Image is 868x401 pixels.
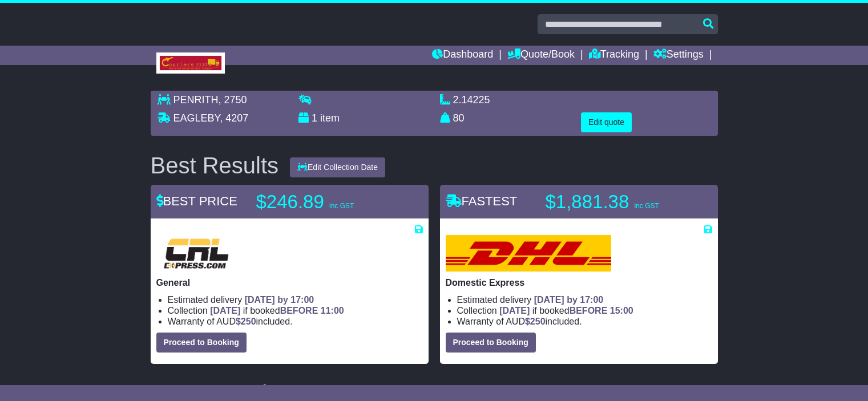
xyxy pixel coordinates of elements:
span: [DATE] by 17:00 [534,295,604,305]
button: Proceed to Booking [156,333,247,353]
a: Settings [653,46,704,65]
li: Collection [168,305,423,316]
span: 11:00 [321,306,344,315]
button: Edit Collection Date [290,157,385,177]
span: , 2750 [219,94,247,106]
p: $1,881.38 [546,191,688,213]
div: Best Results [145,153,285,178]
span: 15:00 [610,306,633,315]
button: Edit quote [581,112,632,132]
span: 250 [530,317,546,326]
p: $246.89 [256,191,399,213]
span: 1 [312,112,317,124]
li: Warranty of AUD included. [457,316,712,327]
span: EAGLEBY [173,112,220,124]
span: $ [525,317,546,326]
span: BEFORE [280,306,318,315]
img: CRL: General [156,235,236,272]
li: Estimated delivery [168,294,423,305]
span: inc GST [634,202,659,210]
span: BEST PRICE [156,194,237,208]
span: if booked [210,306,344,315]
span: 80 [453,112,465,124]
span: , 4207 [220,112,248,124]
a: Dashboard [432,46,493,65]
span: $ [236,317,256,326]
span: [DATE] by 17:00 [245,295,314,305]
li: Collection [457,305,712,316]
span: inc GST [329,202,354,210]
p: General [156,277,423,288]
span: FASTEST [446,194,518,208]
a: Quote/Book [507,46,575,65]
span: 2.14225 [453,94,490,106]
span: PENRITH [173,94,219,106]
span: BEFORE [570,306,608,315]
li: Estimated delivery [457,294,712,305]
span: item [320,112,340,124]
span: [DATE] [210,306,240,315]
p: Domestic Express [446,277,712,288]
span: 250 [241,317,256,326]
li: Warranty of AUD included. [168,316,423,327]
button: Proceed to Booking [446,333,536,353]
span: if booked [499,306,633,315]
img: DHL: Domestic Express [446,235,611,272]
a: Tracking [589,46,639,65]
span: [DATE] [499,306,530,315]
